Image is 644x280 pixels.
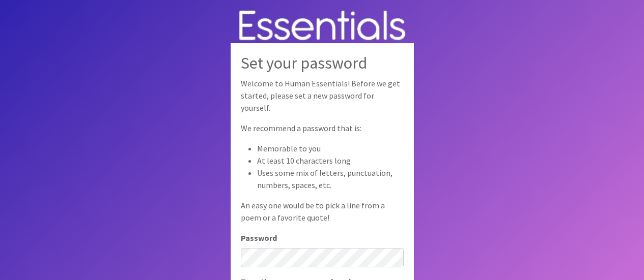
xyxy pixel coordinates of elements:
[257,142,404,154] li: Memorable to you
[241,199,404,224] p: An easy one would be to pick a line from a poem or a favorite quote!
[241,122,404,134] p: We recommend a password that is:
[241,77,404,114] p: Welcome to Human Essentials! Before we get started, please set a new password for yourself.
[257,167,404,191] li: Uses some mix of letters, punctuation, numbers, spaces, etc.
[241,232,277,244] label: Password
[241,53,404,73] h2: Set your password
[257,154,404,167] li: At least 10 characters long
